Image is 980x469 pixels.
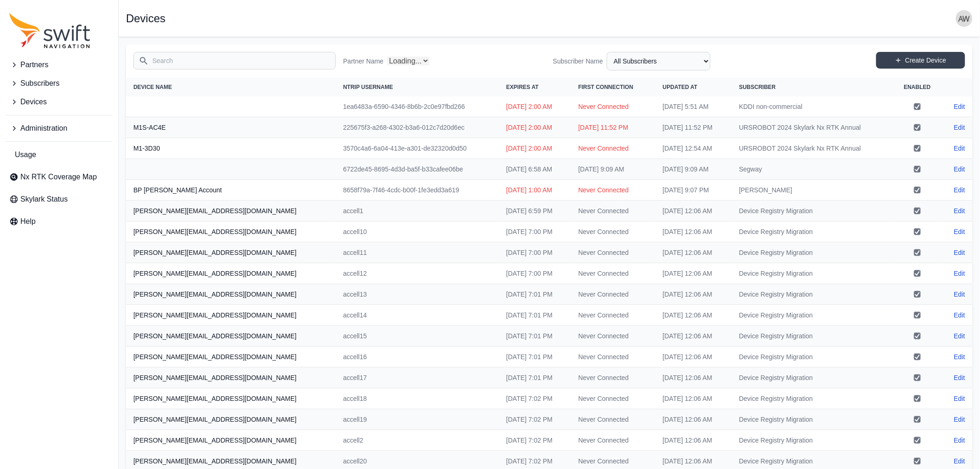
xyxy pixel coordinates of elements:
[499,347,571,368] td: [DATE] 7:01 PM
[126,78,336,96] th: Device Name
[126,201,336,222] th: [PERSON_NAME][EMAIL_ADDRESS][DOMAIN_NAME]
[571,242,655,263] td: Never Connected
[732,159,893,180] td: Segway
[20,123,67,134] span: Administration
[126,430,336,451] th: [PERSON_NAME][EMAIL_ADDRESS][DOMAIN_NAME]
[732,430,893,451] td: Device Registry Migration
[6,190,113,209] a: Skylark Status
[336,222,499,242] td: accell10
[6,74,113,93] button: Subscribers
[732,263,893,284] td: Device Registry Migration
[655,368,732,388] td: [DATE] 12:06 AM
[571,96,655,117] td: Never Connected
[499,368,571,388] td: [DATE] 7:01 PM
[126,326,336,347] th: [PERSON_NAME][EMAIL_ADDRESS][DOMAIN_NAME]
[20,171,97,183] span: Nx RTK Coverage Map
[571,388,655,409] td: Never Connected
[655,117,732,138] td: [DATE] 11:52 PM
[499,159,571,180] td: [DATE] 6:58 AM
[954,206,965,215] a: Edit
[732,96,893,117] td: KDDI non-commercial
[126,368,336,388] th: [PERSON_NAME][EMAIL_ADDRESS][DOMAIN_NAME]
[732,242,893,263] td: Device Registry Migration
[336,96,499,117] td: 1ea6483a-6590-4346-8b6b-2c0e97fbd266
[499,222,571,242] td: [DATE] 7:00 PM
[954,248,965,257] a: Edit
[343,57,383,66] label: Partner Name
[954,373,965,382] a: Edit
[499,263,571,284] td: [DATE] 7:00 PM
[6,119,113,138] button: Administration
[336,284,499,305] td: accell13
[336,159,499,180] td: 6722de45-8695-4d3d-ba5f-b33cafee06be
[336,138,499,159] td: 3570c4a6-6a04-413e-a301-de32320d0d50
[126,180,336,201] th: BP [PERSON_NAME] Account
[732,388,893,409] td: Device Registry Migration
[655,201,732,222] td: [DATE] 12:06 AM
[663,84,697,90] span: Updated At
[336,347,499,368] td: accell16
[578,84,634,90] span: First Connection
[499,96,571,117] td: [DATE] 2:00 AM
[6,212,113,231] a: Help
[20,59,48,70] span: Partners
[126,222,336,242] th: [PERSON_NAME][EMAIL_ADDRESS][DOMAIN_NAME]
[954,331,965,341] a: Edit
[732,117,893,138] td: URSROBOT 2024 Skylark Nx RTK Annual
[571,159,655,180] td: [DATE] 9:09 AM
[954,415,965,424] a: Edit
[655,388,732,409] td: [DATE] 12:06 AM
[499,242,571,263] td: [DATE] 7:00 PM
[336,180,499,201] td: 8658f79a-7f46-4cdc-b00f-1fe3edd3a619
[732,180,893,201] td: [PERSON_NAME]
[954,311,965,320] a: Edit
[133,52,336,70] input: Search
[571,305,655,326] td: Never Connected
[126,409,336,430] th: [PERSON_NAME][EMAIL_ADDRESS][DOMAIN_NAME]
[655,284,732,305] td: [DATE] 12:06 AM
[336,242,499,263] td: accell11
[954,290,965,299] a: Edit
[876,52,965,69] a: Create Device
[893,78,942,96] th: Enabled
[571,347,655,368] td: Never Connected
[336,117,499,138] td: 225675f3-a268-4302-b3a6-012c7d20d6ec
[571,326,655,347] td: Never Connected
[954,123,965,132] a: Edit
[20,216,36,227] span: Help
[655,138,732,159] td: [DATE] 12:54 AM
[655,242,732,263] td: [DATE] 12:06 AM
[6,93,113,111] button: Devices
[655,326,732,347] td: [DATE] 12:06 AM
[336,305,499,326] td: accell14
[126,242,336,263] th: [PERSON_NAME][EMAIL_ADDRESS][DOMAIN_NAME]
[336,430,499,451] td: accell2
[732,222,893,242] td: Device Registry Migration
[732,347,893,368] td: Device Registry Migration
[571,201,655,222] td: Never Connected
[956,10,973,27] img: user photo
[571,284,655,305] td: Never Connected
[954,269,965,278] a: Edit
[6,168,113,186] a: Nx RTK Coverage Map
[732,305,893,326] td: Device Registry Migration
[954,352,965,361] a: Edit
[732,284,893,305] td: Device Registry Migration
[954,394,965,403] a: Edit
[336,388,499,409] td: accell18
[336,201,499,222] td: accell1
[20,96,47,108] span: Devices
[499,284,571,305] td: [DATE] 7:01 PM
[499,305,571,326] td: [DATE] 7:01 PM
[126,305,336,326] th: [PERSON_NAME][EMAIL_ADDRESS][DOMAIN_NAME]
[954,165,965,174] a: Edit
[571,368,655,388] td: Never Connected
[655,430,732,451] td: [DATE] 12:06 AM
[655,409,732,430] td: [DATE] 12:06 AM
[655,347,732,368] td: [DATE] 12:06 AM
[655,305,732,326] td: [DATE] 12:06 AM
[954,144,965,153] a: Edit
[655,159,732,180] td: [DATE] 9:09 AM
[732,78,893,96] th: Subscriber
[571,409,655,430] td: Never Connected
